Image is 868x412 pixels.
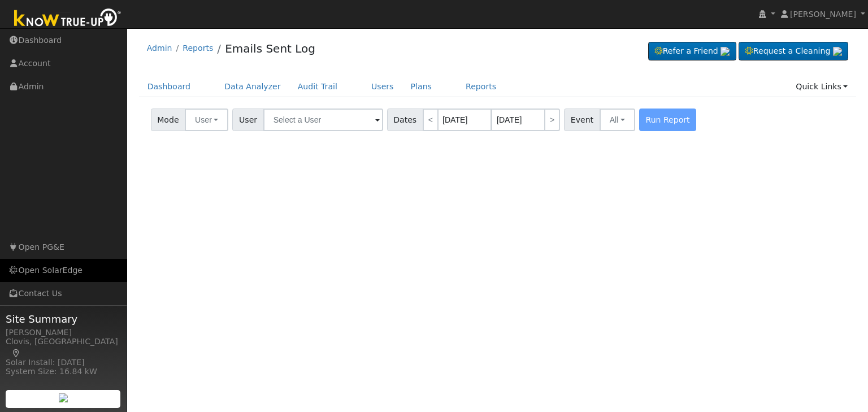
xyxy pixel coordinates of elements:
a: Users [363,76,402,97]
a: > [544,109,560,131]
span: Mode [151,109,185,131]
span: Site Summary [6,311,121,327]
a: Audit Trail [289,76,346,97]
a: Refer a Friend [648,42,736,61]
a: Map [11,349,21,358]
button: user [185,109,228,131]
a: Dashboard [139,76,199,97]
button: All [600,109,635,131]
a: < [423,109,439,131]
span: Dates [387,109,423,131]
div: Clovis, [GEOGRAPHIC_DATA] [6,336,121,359]
span: [PERSON_NAME] [790,10,856,19]
a: Request a Cleaning [739,42,848,61]
img: retrieve [59,393,68,402]
span: Event [564,109,600,131]
a: Emails Sent Log [225,42,315,55]
a: Reports [457,76,505,97]
div: System Size: 16.84 kW [6,366,121,378]
span: User [232,109,263,131]
div: Solar Install: [DATE] [6,357,121,368]
img: retrieve [721,47,730,56]
a: Admin [147,44,172,53]
a: Reports [183,44,213,53]
img: retrieve [833,47,842,56]
input: Select a User [263,109,383,131]
a: Quick Links [787,76,856,97]
a: Plans [402,76,440,97]
a: Data Analyzer [216,76,289,97]
img: Know True-Up [8,6,127,32]
div: [PERSON_NAME] [6,327,121,339]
